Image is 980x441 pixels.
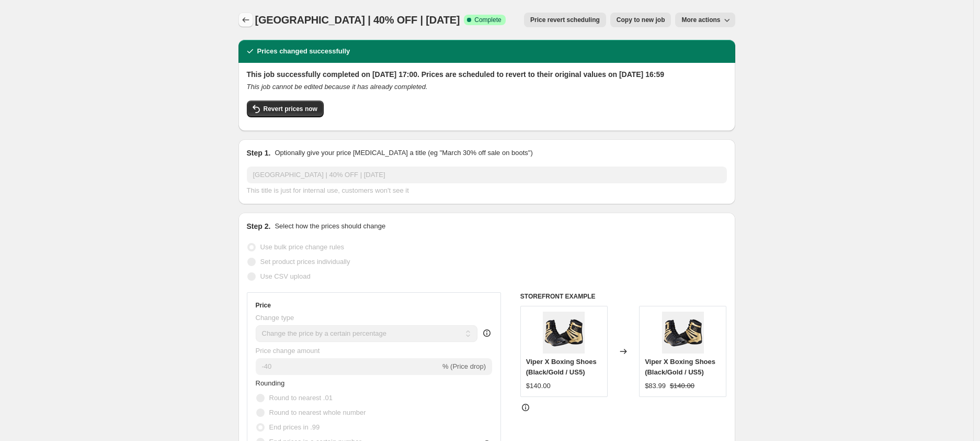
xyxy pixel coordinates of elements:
h3: Price [256,301,271,310]
button: Revert prices now [247,101,324,117]
h2: Step 1. [247,148,271,158]
h2: This job successfully completed on [DATE] 17:00. Prices are scheduled to revert to their original... [247,69,727,80]
span: $140.00 [670,382,694,390]
span: Change type [256,314,294,322]
span: % (Price drop) [442,362,486,370]
input: 30% off holiday sale [247,167,727,183]
span: $140.00 [526,382,551,390]
i: This job cannot be edited because it has already completed. [247,83,428,91]
span: Price change amount [256,347,320,355]
span: Round to nearest .01 [269,394,333,402]
span: Viper X Boxing Shoes (Black/Gold / US5) [645,358,715,376]
span: Round to nearest whole number [269,409,366,416]
div: help [482,328,492,338]
span: Use bulk price change rules [260,243,344,251]
span: Copy to new job [617,16,665,24]
span: Revert prices now [264,105,317,113]
button: More actions [675,13,735,27]
span: Viper X Boxing Shoes (Black/Gold / US5) [526,358,597,376]
span: This title is just for internal use, customers won't see it [247,186,409,194]
h2: Step 2. [247,221,271,231]
p: Optionally give your price [MEDICAL_DATA] a title (eg "March 30% off sale on boots") [275,148,532,158]
span: Complete [474,16,501,24]
input: -15 [256,358,440,375]
span: $83.99 [645,382,666,390]
button: Price revert scheduling [524,13,606,27]
span: Rounding [256,379,285,387]
p: Select how the prices should change [275,221,385,231]
span: End prices in .99 [269,423,320,431]
span: More actions [681,16,720,24]
span: Set product prices individually [260,258,350,266]
img: black-gold-grey_80x.png [662,312,704,354]
span: Use CSV upload [260,272,311,280]
span: [GEOGRAPHIC_DATA] | 40% OFF | [DATE] [255,14,460,26]
img: black-gold-grey_80x.png [543,312,585,354]
span: Price revert scheduling [530,16,600,24]
button: Copy to new job [610,13,671,27]
button: Price change jobs [238,13,253,27]
h6: STOREFRONT EXAMPLE [520,292,727,301]
h2: Prices changed successfully [257,46,350,57]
